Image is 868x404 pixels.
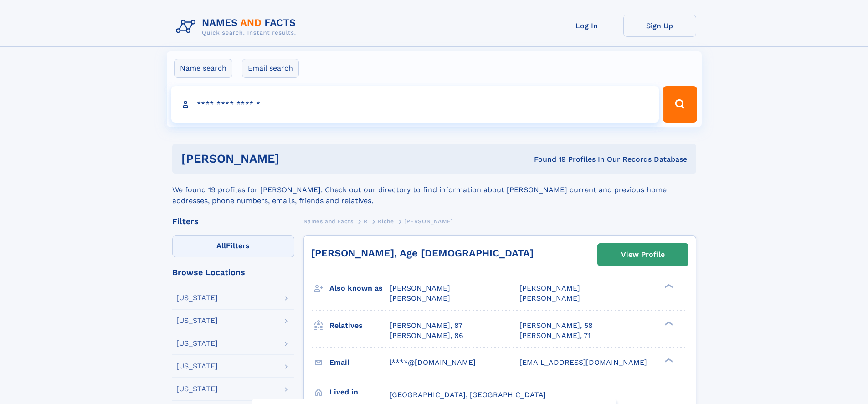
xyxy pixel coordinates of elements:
span: [GEOGRAPHIC_DATA], [GEOGRAPHIC_DATA] [390,390,546,399]
a: [PERSON_NAME], 58 [519,321,593,331]
div: [US_STATE] [176,294,218,302]
span: R [364,218,368,225]
div: ❯ [663,357,673,363]
div: Browse Locations [172,268,294,276]
a: [PERSON_NAME], 71 [519,331,591,341]
h3: Relatives [329,318,390,333]
span: All [216,241,226,250]
span: Riche [378,218,394,225]
h3: Lived in [329,384,390,400]
input: search input [171,86,659,123]
label: Filters [172,235,294,257]
img: Logo Names and Facts [172,15,303,39]
div: [US_STATE] [176,363,218,370]
a: View Profile [598,244,688,266]
div: ❯ [663,283,673,289]
a: Riche [378,215,394,227]
div: View Profile [621,244,665,265]
span: [EMAIL_ADDRESS][DOMAIN_NAME] [519,358,647,367]
button: Search Button [663,86,697,123]
h3: Also known as [329,281,390,296]
a: R [364,215,368,227]
a: [PERSON_NAME], 86 [390,331,463,341]
span: [PERSON_NAME] [519,294,580,302]
a: Names and Facts [303,215,354,227]
a: [PERSON_NAME], 87 [390,321,462,331]
label: Name search [174,59,232,78]
div: [US_STATE] [176,385,218,393]
h3: Email [329,355,390,370]
label: Email search [242,59,299,78]
a: Log In [550,15,623,37]
span: [PERSON_NAME] [390,294,450,302]
span: [PERSON_NAME] [404,218,453,225]
div: We found 19 profiles for [PERSON_NAME]. Check out our directory to find information about [PERSON... [172,174,696,206]
div: Filters [172,217,294,225]
span: [PERSON_NAME] [519,284,580,292]
div: [US_STATE] [176,317,218,324]
h1: [PERSON_NAME] [181,153,407,164]
div: ❯ [663,320,673,326]
a: [PERSON_NAME], Age [DEMOGRAPHIC_DATA] [311,247,534,259]
span: [PERSON_NAME] [390,284,450,292]
a: Sign Up [623,15,696,37]
div: Found 19 Profiles In Our Records Database [406,154,687,164]
div: [US_STATE] [176,340,218,347]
